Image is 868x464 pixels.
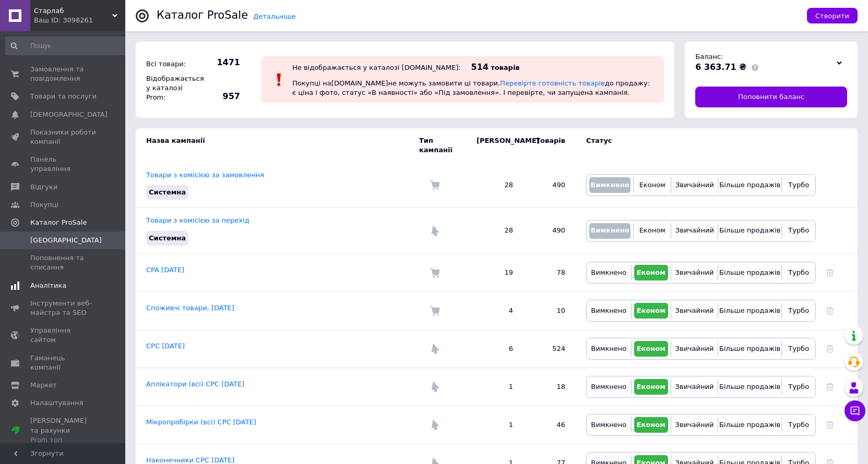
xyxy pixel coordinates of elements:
button: Турбо [784,303,813,319]
button: Вимкнено [589,417,628,433]
button: Економ [634,379,668,395]
span: Більше продажів [719,421,780,429]
span: Звичайний [675,226,714,234]
a: Видалити [826,268,834,276]
span: Вимкнено [591,307,626,314]
div: Prom топ [30,435,97,445]
span: Поповнити баланс [738,92,804,102]
button: Економ [636,177,668,193]
td: 1 [466,368,524,406]
button: Звичайний [674,303,715,319]
td: 19 [466,253,524,291]
div: Не відображається у каталозі [DOMAIN_NAME]: [292,64,461,71]
span: Аналітика [30,281,66,290]
button: Економ [634,265,668,280]
button: Звичайний [674,379,715,395]
img: Комісія за замовлення [430,180,440,190]
div: Каталог ProSale [157,10,248,21]
span: Покупці [30,200,58,210]
button: Звичайний [674,223,715,239]
td: 18 [524,368,576,406]
button: Турбо [784,379,813,395]
button: Турбо [784,341,813,357]
a: Споживчі товари, [DATE] [146,304,234,312]
img: :exclamation: [271,72,287,88]
span: Більше продажів [719,181,780,189]
div: Відображається у каталозі Prom: [144,71,201,105]
td: Товарів [524,128,576,163]
span: товарів [491,64,519,71]
button: Більше продажів [721,417,779,433]
span: Замовлення та повідомлення [30,65,97,83]
td: 490 [524,163,576,208]
button: Звичайний [674,417,715,433]
td: 1 [466,406,524,444]
span: Маркет [30,381,57,390]
td: 28 [466,163,524,208]
span: [DEMOGRAPHIC_DATA] [30,110,108,119]
button: Чат з покупцем [845,400,865,421]
span: Відгуки [30,182,57,192]
td: Назва кампанії [136,128,419,163]
a: Видалити [826,307,834,314]
img: Комісія за перехід [430,420,440,430]
span: Інструменти веб-майстра та SEO [30,299,97,318]
span: [PERSON_NAME] та рахунки [30,416,97,445]
span: Створити [815,12,849,20]
span: Більше продажів [719,383,780,390]
a: CPA [DATE] [146,266,184,274]
td: 524 [524,329,576,368]
span: Системна [149,234,186,242]
span: Вимкнено [591,268,626,276]
span: Вимкнено [591,383,626,390]
span: Звичайний [675,345,714,352]
span: Турбо [788,345,809,352]
button: Створити [807,8,858,23]
span: 957 [204,91,240,102]
td: 78 [524,253,576,291]
span: Звичайний [675,268,714,276]
button: Економ [636,223,668,239]
button: Вимкнено [589,223,631,239]
a: Видалити [826,383,834,390]
span: 6 363.71 ₴ [695,62,746,72]
button: Вимкнено [589,379,628,395]
input: Пошук [5,36,129,55]
span: Звичайний [675,181,714,189]
button: Звичайний [674,341,715,357]
span: Вимкнено [590,181,629,189]
button: Більше продажів [721,341,779,357]
span: [GEOGRAPHIC_DATA] [30,236,102,245]
span: 514 [471,62,489,72]
button: Вимкнено [589,177,631,193]
a: Наконечники CPC [DATE] [146,456,234,464]
button: Вимкнено [589,341,628,357]
span: Турбо [788,226,809,234]
img: Комісія за перехід [430,382,440,392]
div: Всі товари: [144,57,201,71]
span: Економ [637,307,665,314]
a: Товари з комісією за замовлення [146,171,264,179]
span: 1471 [204,57,240,68]
span: Турбо [788,383,809,390]
span: Економ [637,345,665,352]
button: Більше продажів [721,223,779,239]
span: Звичайний [675,421,714,429]
button: Більше продажів [721,303,779,319]
td: 490 [524,208,576,253]
span: Налаштування [30,398,84,408]
span: Економ [639,181,665,189]
button: Турбо [784,265,813,280]
span: Старлаб [34,6,112,16]
span: Звичайний [675,307,714,314]
span: Поповнення та списання [30,253,97,272]
span: Економ [637,268,665,276]
span: Більше продажів [719,307,780,314]
span: Показники роботи компанії [30,128,97,146]
td: [PERSON_NAME] [466,128,524,163]
span: Товари та послуги [30,92,97,101]
span: Більше продажів [719,345,780,352]
span: Звичайний [675,383,714,390]
span: Каталог ProSale [30,218,87,227]
img: Комісія за перехід [430,226,440,236]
